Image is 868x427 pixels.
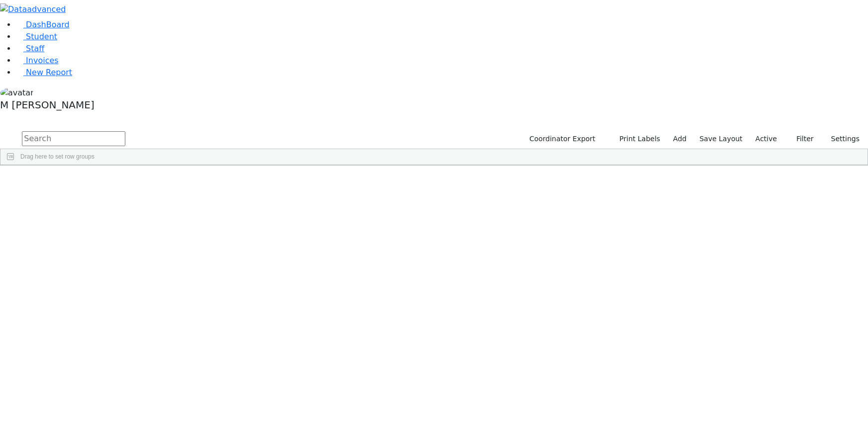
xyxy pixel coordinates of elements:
button: Print Labels [608,131,665,147]
span: DashBoard [26,20,70,29]
span: Staff [26,44,44,53]
button: Save Layout [695,131,747,147]
label: Active [751,131,781,147]
a: DashBoard [16,20,70,29]
a: Add [669,131,691,147]
a: Invoices [16,56,59,65]
span: Student [26,32,57,41]
a: New Report [16,68,72,77]
input: Search [22,131,125,146]
a: Student [16,32,57,41]
button: Settings [818,131,864,147]
span: Invoices [26,56,59,65]
a: Staff [16,44,44,53]
button: Coordinator Export [523,131,600,147]
span: Drag here to set row groups [20,153,95,160]
span: New Report [26,68,72,77]
button: Filter [783,131,818,147]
